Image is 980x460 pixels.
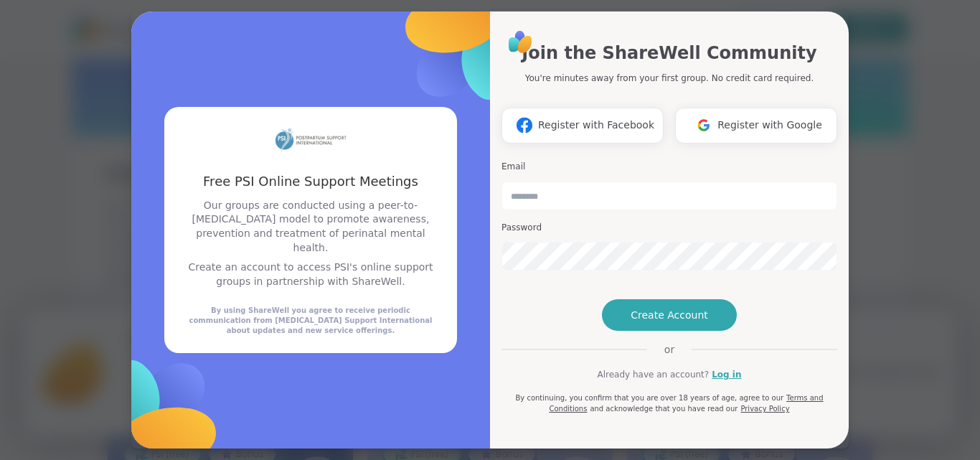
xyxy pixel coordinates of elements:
[717,118,822,133] span: Register with Google
[690,112,717,139] img: ShareWell Logomark
[549,394,823,413] a: Terms and Conditions
[182,260,440,288] p: Create an account to access PSI's online support groups in partnership with ShareWell.
[675,108,837,144] button: Register with Google
[182,199,440,255] p: Our groups are conducted using a peer-to-[MEDICAL_DATA] model to promote awareness, prevention an...
[740,405,789,413] a: Privacy Policy
[275,124,347,155] img: partner logo
[597,368,709,381] span: Already have an account?
[712,368,741,381] a: Log in
[647,342,692,357] span: or
[182,172,440,190] h3: Free PSI Online Support Meetings
[525,72,814,85] p: You're minutes away from your first group. No credit card required.
[501,161,837,173] h3: Email
[602,299,737,331] button: Create Account
[590,405,738,413] span: and acknowledge that you have read our
[511,112,538,139] img: ShareWell Logomark
[538,118,654,133] span: Register with Facebook
[504,26,537,58] img: ShareWell Logo
[522,40,816,66] h1: Join the ShareWell Community
[515,394,783,402] span: By continuing, you confirm that you are over 18 years of age, agree to our
[182,306,440,336] div: By using ShareWell you agree to receive periodic communication from [MEDICAL_DATA] Support Intern...
[501,108,664,144] button: Register with Facebook
[631,308,708,322] span: Create Account
[501,222,837,234] h3: Password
